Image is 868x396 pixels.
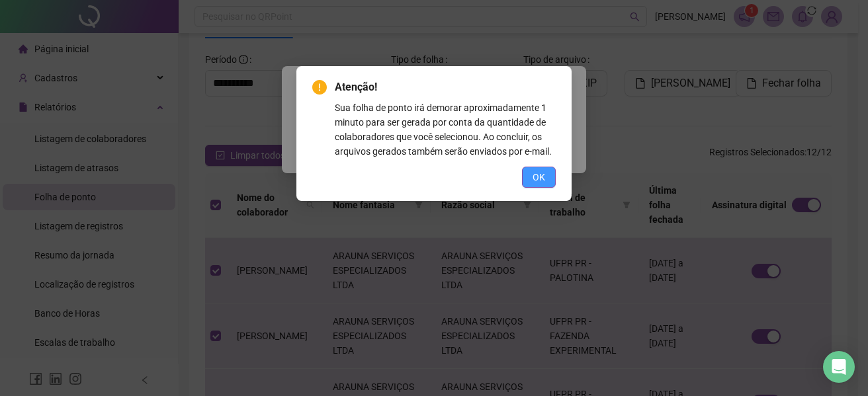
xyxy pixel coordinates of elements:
[312,80,327,95] span: exclamation-circle
[823,351,855,383] div: Open Intercom Messenger
[335,100,556,159] div: Sua folha de ponto irá demorar aproximadamente 1 minuto para ser gerada por conta da quantidade d...
[335,79,556,95] span: Atenção!
[533,170,545,184] span: OK
[522,167,556,188] button: OK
